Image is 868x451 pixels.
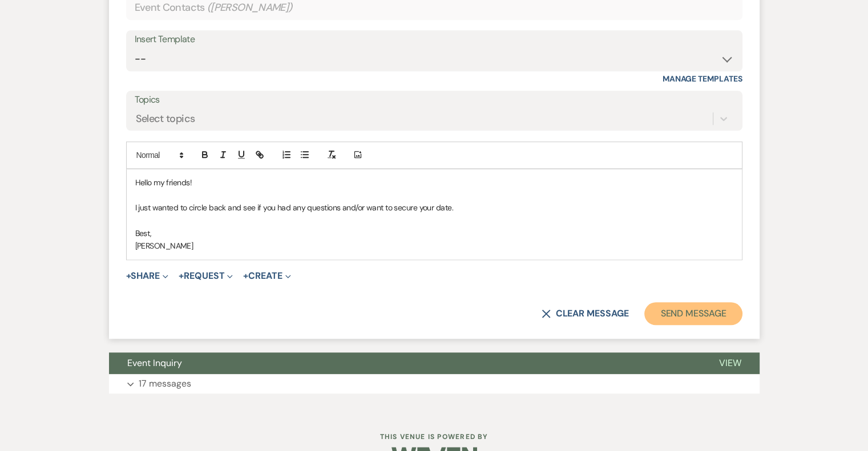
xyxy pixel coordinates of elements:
[135,31,734,48] div: Insert Template
[135,176,733,189] p: Hello my friends!
[139,376,191,391] p: 17 messages
[135,239,733,252] p: [PERSON_NAME]
[126,271,169,281] button: Share
[243,271,290,281] button: Create
[179,271,233,281] button: Request
[719,357,741,369] span: View
[243,271,248,281] span: +
[127,357,182,369] span: Event Inquiry
[701,352,760,374] button: View
[126,271,131,281] span: +
[135,227,733,239] p: Best,
[179,271,184,281] span: +
[644,302,742,325] button: Send Message
[135,92,734,108] label: Topics
[542,309,628,318] button: Clear message
[663,74,742,84] a: Manage Templates
[136,111,195,127] div: Select topics
[109,352,701,374] button: Event Inquiry
[109,374,760,393] button: 17 messages
[135,201,733,214] p: I just wanted to circle back and see if you had any questions and/or want to secure your date.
